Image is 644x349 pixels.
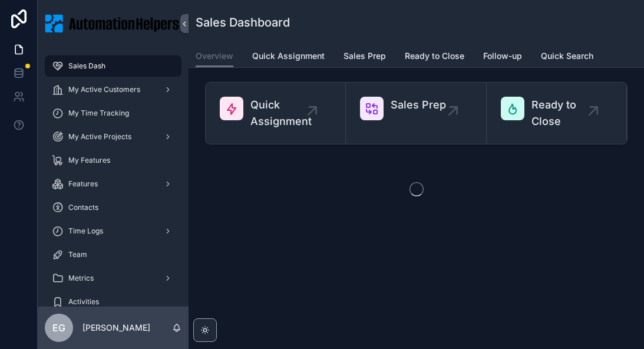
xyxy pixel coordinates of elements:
span: Ready to Close [531,97,593,130]
div: scrollable content [38,47,189,307]
span: Quick Search [541,50,593,62]
a: Follow-up [483,45,522,69]
a: My Active Projects [45,126,181,147]
a: Contacts [45,197,181,218]
h1: Sales Dashboard [196,14,290,31]
img: App logo [45,14,181,33]
span: My Time Tracking [68,108,129,118]
a: Metrics [45,268,181,289]
span: Overview [196,50,233,62]
a: My Features [45,150,181,171]
span: Features [68,179,98,189]
span: Metrics [68,274,94,283]
span: My Active Projects [68,132,131,141]
a: Ready to Close [405,45,464,69]
p: [PERSON_NAME] [82,322,150,334]
span: Sales Prep [344,50,386,62]
a: Sales Prep [344,45,386,69]
span: Sales Prep [391,97,446,113]
span: Ready to Close [405,50,464,62]
span: Sales Dash [68,61,105,71]
a: Quick Assignment [206,83,346,144]
a: Sales Prep [346,83,486,144]
a: Time Logs [45,220,181,242]
span: Quick Assignment [250,97,312,130]
span: My Active Customers [68,85,140,94]
a: Team [45,244,181,265]
a: My Time Tracking [45,103,181,124]
span: Quick Assignment [252,50,325,62]
a: Features [45,173,181,195]
a: Ready to Close [487,83,627,144]
a: My Active Customers [45,79,181,100]
a: Quick Assignment [252,45,325,69]
a: Quick Search [541,45,593,69]
span: Activities [68,297,99,307]
span: My Features [68,156,110,165]
span: EG [52,321,65,335]
a: Overview [196,45,233,68]
span: Team [68,250,87,259]
span: Contacts [68,203,98,212]
span: Follow-up [483,50,522,62]
a: Activities [45,291,181,312]
a: Sales Dash [45,55,181,77]
span: Time Logs [68,226,103,236]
